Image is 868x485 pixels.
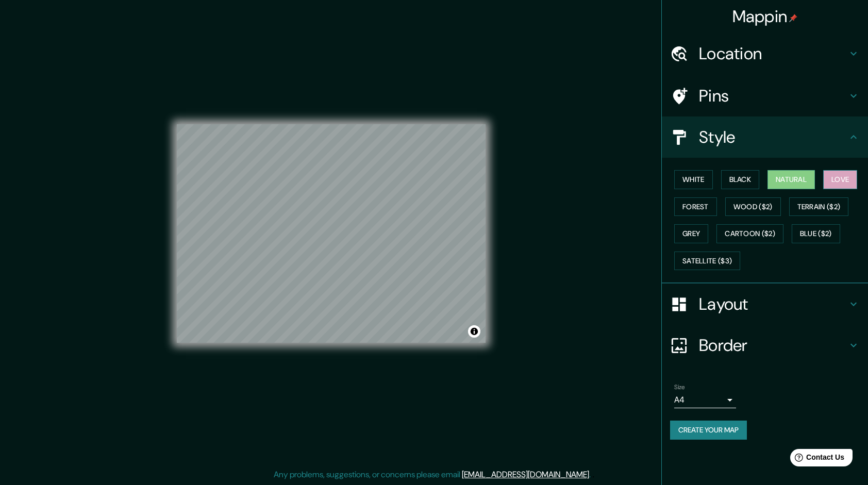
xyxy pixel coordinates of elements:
iframe: Help widget launcher [776,445,857,474]
div: Style [662,116,868,158]
div: Border [662,325,868,366]
h4: Mappin [732,6,798,27]
div: . [592,469,594,481]
button: White [674,170,713,189]
h4: Border [699,335,847,356]
button: Toggle attribution [468,325,480,338]
button: Satellite ($3) [674,252,740,271]
button: Grey [674,224,708,243]
button: Forest [674,197,717,216]
button: Natural [767,170,815,189]
button: Black [721,170,760,189]
h4: Style [699,127,847,147]
div: . [591,469,592,481]
canvas: Map [177,124,486,343]
button: Terrain ($2) [789,197,849,216]
div: Pins [662,75,868,116]
div: Location [662,33,868,74]
div: A4 [674,392,736,408]
button: Cartoon ($2) [716,224,783,243]
button: Wood ($2) [725,197,781,216]
a: [EMAIL_ADDRESS][DOMAIN_NAME] [462,469,589,480]
button: Love [823,170,857,189]
p: Any problems, suggestions, or concerns please email . [274,469,591,481]
h4: Layout [699,294,847,314]
div: Layout [662,283,868,325]
button: Create your map [670,421,747,440]
label: Size [674,383,685,392]
button: Blue ($2) [792,224,840,243]
h4: Location [699,43,847,64]
img: pin-icon.png [789,14,797,22]
h4: Pins [699,86,847,106]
